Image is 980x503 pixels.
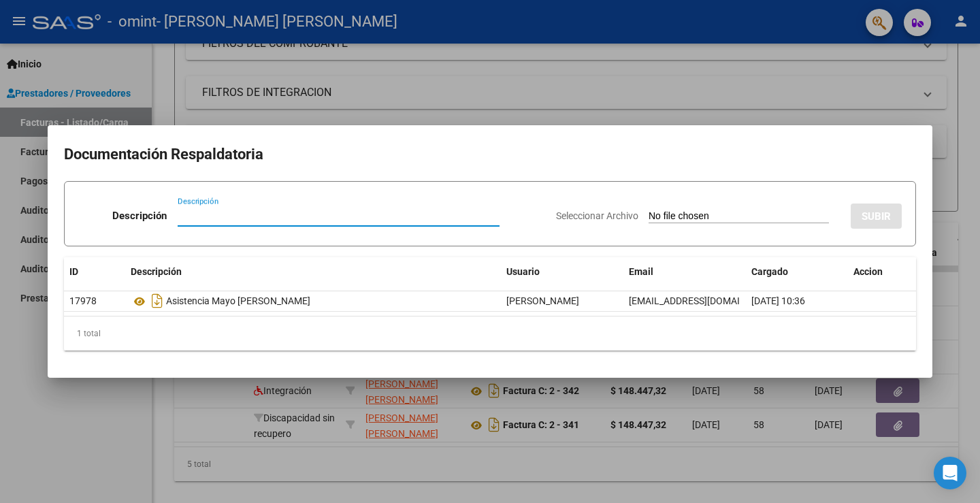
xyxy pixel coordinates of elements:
[64,142,916,167] h2: Documentación Respaldatoria
[131,266,182,277] span: Descripción
[556,210,638,221] span: Seleccionar Archivo
[69,295,97,306] span: 17978
[125,257,501,287] datatable-header-cell: Descripción
[69,266,78,277] span: ID
[629,295,780,306] span: [EMAIL_ADDRESS][DOMAIN_NAME]
[934,457,966,489] div: Open Intercom Messenger
[629,266,653,277] span: Email
[746,257,848,287] datatable-header-cell: Cargado
[131,290,495,312] div: Asistencia Mayo [PERSON_NAME]
[64,317,916,351] div: 1 total
[112,208,167,224] p: Descripción
[851,204,902,229] button: SUBIR
[848,257,916,287] datatable-header-cell: Accion
[148,290,166,312] i: Descargar documento
[853,266,883,277] span: Accion
[751,266,788,277] span: Cargado
[64,257,125,287] datatable-header-cell: ID
[506,295,579,306] span: [PERSON_NAME]
[623,257,746,287] datatable-header-cell: Email
[751,295,805,306] span: [DATE] 10:36
[506,266,540,277] span: Usuario
[862,210,891,223] span: SUBIR
[501,257,623,287] datatable-header-cell: Usuario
